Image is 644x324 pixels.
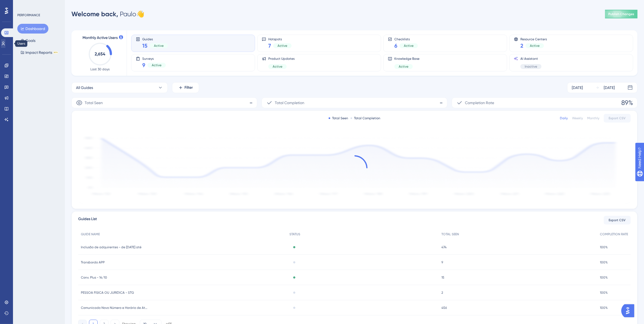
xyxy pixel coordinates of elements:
[81,275,107,280] span: Conv. Plus - 14/10
[278,44,287,48] span: Active
[142,42,147,49] span: 15
[441,260,443,265] span: 9
[587,116,599,120] div: Monthly
[604,114,631,123] button: Export CSV
[520,42,523,49] span: 2
[441,290,443,295] span: 2
[289,232,300,236] span: STATUS
[81,290,134,295] span: PESSOA FISICA OU JURIDICA - STG
[268,57,295,61] span: Product Updates
[394,37,418,41] span: Checklists
[525,64,537,69] span: Inactive
[621,303,638,319] iframe: UserGuiding AI Assistant Launcher
[465,100,494,106] span: Completion Rate
[530,44,540,48] span: Active
[91,67,110,71] span: Last 30 days
[71,10,118,18] span: Welcome back,
[609,218,626,222] span: Export CSV
[275,100,304,106] span: Total Completion
[71,82,168,93] button: All Guides
[273,64,282,69] span: Active
[394,42,397,49] span: 6
[608,12,634,16] span: Publish Changes
[440,98,443,107] span: -
[605,10,638,18] button: Publish Changes
[152,63,161,67] span: Active
[249,98,253,107] span: -
[154,44,164,48] span: Active
[399,64,408,69] span: Active
[81,232,100,236] span: GUIDE NAME
[81,306,148,310] span: Comunicado Novo Número e Horário de Atendimento
[172,82,199,93] button: Filter
[17,24,48,34] button: Dashboard
[572,84,583,91] div: [DATE]
[520,57,541,61] span: AI Assistant
[268,42,271,49] span: 7
[95,51,106,57] text: 2,654
[17,36,39,45] button: Goals
[441,306,447,310] span: 456
[441,275,444,280] span: 15
[560,116,568,120] div: Daily
[268,37,292,41] span: Hotspots
[621,98,633,107] span: 89%
[81,245,141,249] span: Inclusão de adquirentes - de [DATE] até
[520,37,547,41] span: Resource Centers
[572,116,583,120] div: Weekly
[76,84,93,91] span: All Guides
[351,116,381,120] div: Total Completion
[142,61,145,69] span: 9
[71,10,144,18] div: Paulo 👋
[600,260,608,265] span: 100%
[142,37,168,41] span: Guides
[600,232,628,236] span: COMPLETION RATE
[600,290,608,295] span: 100%
[185,84,193,91] span: Filter
[82,35,118,41] span: Monthly Active Users
[600,245,608,249] span: 100%
[441,232,459,236] span: TOTAL SEEN
[404,44,414,48] span: Active
[441,245,447,249] span: 474
[604,84,615,91] div: [DATE]
[609,116,626,120] span: Export CSV
[394,57,420,61] span: Knowledge Base
[13,1,34,8] span: Need Help?
[17,13,40,17] div: PERFORMANCE
[85,100,103,106] span: Total Seen
[142,57,166,60] span: Surveys
[17,48,61,57] button: Impact ReportsBETA
[329,116,348,120] div: Total Seen
[81,260,105,265] span: Transbordo APP
[604,216,631,224] button: Export CSV
[600,275,608,280] span: 100%
[600,306,608,310] span: 100%
[53,51,58,54] div: BETA
[78,216,97,224] span: Guides List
